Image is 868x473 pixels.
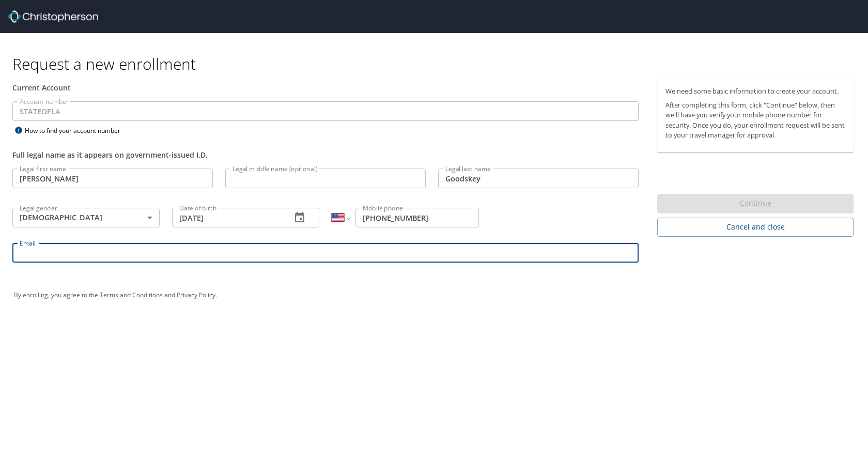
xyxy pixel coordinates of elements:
div: [DEMOGRAPHIC_DATA] [12,208,160,227]
div: Full legal name as it appears on government-issued I.D. [12,149,639,160]
input: MM/DD/YYYY [172,208,283,227]
p: After completing this form, click "Continue" below, then we'll have you verify your mobile phone ... [665,100,845,140]
input: Enter phone number [355,208,479,227]
div: By enrolling, you agree to the and . [14,282,854,308]
a: Privacy Policy [177,291,215,299]
h1: Request a new enrollment [12,54,862,74]
img: cbt logo [8,10,98,23]
button: Cancel and close [657,218,854,237]
span: Cancel and close [665,221,845,234]
div: Current Account [12,82,639,93]
p: We need some basic information to create your account. [665,86,845,96]
a: Terms and Conditions [100,291,163,299]
div: How to find your account number [12,124,142,137]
